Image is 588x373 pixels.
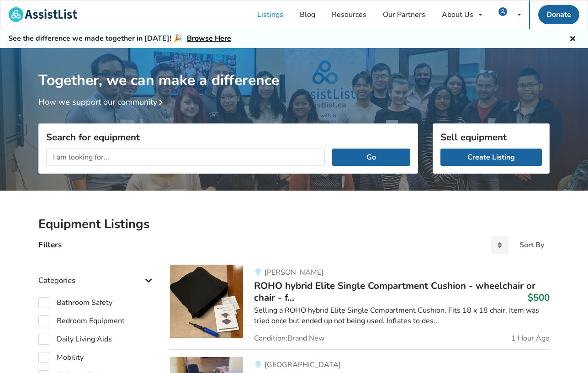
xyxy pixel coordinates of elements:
span: Condition: Brand New [254,335,324,342]
label: Mobility [38,352,84,363]
span: 1 Hour Ago [511,335,550,342]
a: mobility-roho hybrid elite single compartment cushion - wheelchair or chair - fits 18" x 18" [PER... [170,265,550,350]
h3: Sell equipment [440,131,542,143]
span: [GEOGRAPHIC_DATA] [265,360,341,370]
h4: Filters [38,240,62,250]
img: assistlist-logo [9,7,77,22]
a: Listings [249,0,291,29]
h3: $500 [528,292,550,304]
img: mobility-roho hybrid elite single compartment cushion - wheelchair or chair - fits 18" x 18" [170,265,243,338]
a: How we support our community [38,96,166,107]
h5: See the difference we made together in [DATE]! 🎉 [8,34,231,43]
span: ROHO hybrid Elite Single Compartment Cushion - wheelchair or chair - f... [254,279,535,304]
img: user icon [498,7,507,16]
div: Selling a ROHO hybrid Elite Single Compartment Cushion. Fits 18 x 18 chair. Item was tried once b... [254,305,550,326]
div: Categories [38,257,155,290]
button: Go [332,149,410,166]
a: Resources [323,0,375,29]
a: Our Partners [375,0,434,29]
a: Blog [291,0,323,29]
a: Browse Here [187,33,231,43]
label: Bathroom Safety [38,297,112,308]
a: Create Listing [440,149,542,166]
div: About Us [442,11,473,18]
h2: Equipment Listings [38,216,550,232]
h3: Search for equipment [46,131,410,143]
h1: Together, we can make a difference [38,48,550,90]
label: Daily Living Aids [38,334,112,345]
div: Sort By [519,241,544,249]
a: Donate [538,5,579,24]
span: [PERSON_NAME] [265,267,323,277]
label: Bedroom Equipment [38,315,125,326]
input: I am looking for... [46,149,325,166]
